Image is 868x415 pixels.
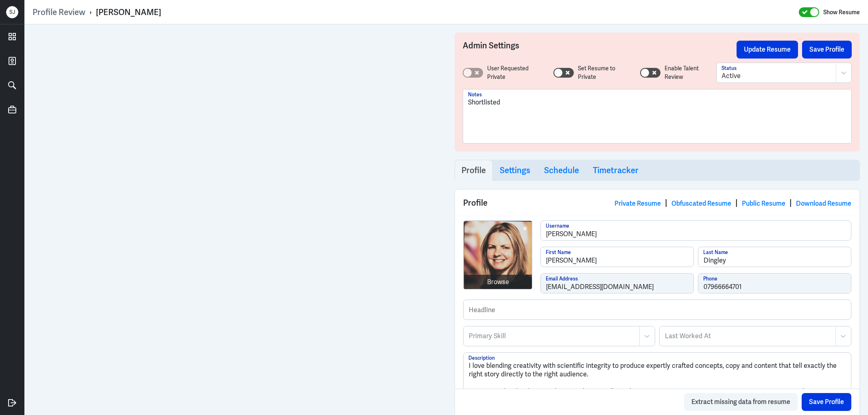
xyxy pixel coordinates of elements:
[33,7,85,17] a: Profile Review
[541,247,693,267] input: First Name
[802,41,852,59] button: Save Profile
[487,64,545,81] label: User Requested Private
[85,7,96,17] p: ›
[737,41,798,59] button: Update Resume
[96,7,161,17] div: [PERSON_NAME]
[578,64,632,81] label: Set Resume to Private
[823,7,860,17] label: Show Resume
[544,165,579,175] h3: Schedule
[796,199,851,208] a: Download Resume
[464,300,851,319] input: Headline
[614,199,661,208] a: Private Resume
[698,274,851,293] input: Phone
[6,6,18,18] div: S J
[461,165,486,175] h3: Profile
[541,274,693,293] input: Email Address
[500,165,530,175] h3: Settings
[541,221,851,240] input: Username
[463,41,737,59] h3: Admin Settings
[487,277,509,287] div: Browse
[464,221,532,289] img: 1755012391363.jpg
[33,33,438,407] iframe: https://ppcdn.hiredigital.com/register/fb424270/resumes/546636858/Claire_Dingley_Freelance_Medica...
[614,197,851,209] div: | | |
[665,64,716,81] label: Enable Talent Review
[468,98,847,107] p: Shortlisted
[684,393,798,411] button: Extract missing data from resume
[802,393,851,411] button: Save Profile
[593,165,638,175] h3: Timetracker
[455,189,860,216] div: Profile
[671,199,731,208] a: Obfuscated Resume
[698,247,851,267] input: Last Name
[742,199,785,208] a: Public Resume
